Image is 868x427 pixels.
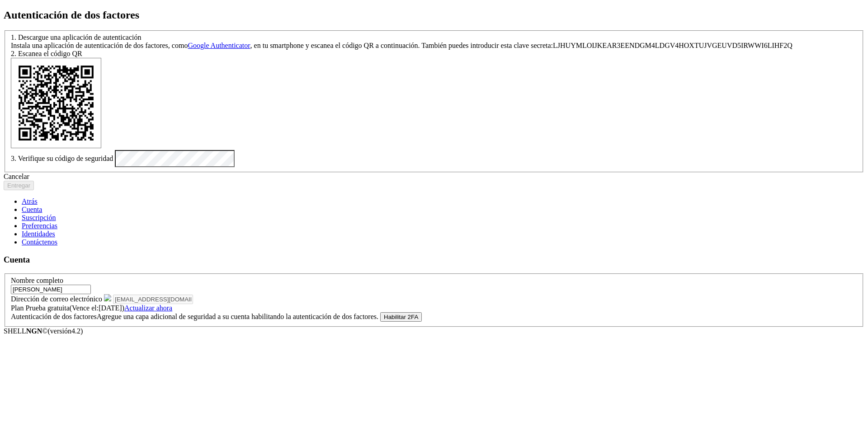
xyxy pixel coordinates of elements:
[26,327,42,335] font: NGN
[11,285,91,294] input: Nombre completo
[4,181,34,190] button: Entregar
[25,304,69,312] font: Prueba gratuita
[48,327,71,335] font: (versión
[42,327,47,335] font: ©
[22,197,38,205] a: Atrás
[11,155,113,162] font: 3. Verifique su código de seguridad
[22,214,56,221] a: Suscripción
[11,313,97,320] font: Autenticación de dos factores
[70,304,99,312] font: (Vence el:
[553,42,793,49] font: LJHUYMLOIJKEAR3EENDGM4LDGV4HOXTUJVGEUVD5IRWWI6LIHF2Q
[11,33,141,41] font: 1. Descargue una aplicación de autenticación
[122,304,124,312] font: )
[4,9,139,21] font: Autenticación de dos factores
[80,327,83,335] font: )
[22,222,57,230] a: Preferencias
[11,295,102,303] font: Dirección de correo electrónico
[124,304,172,312] a: Actualizar ahora
[4,327,26,335] font: SHELL
[4,173,29,180] font: Cancelar
[99,304,122,312] font: [DATE]
[104,294,111,301] img: google-icon.svg
[188,42,250,49] a: Google Authenticator
[7,182,30,189] font: Entregar
[71,327,80,335] font: 4.2
[22,206,42,213] a: Cuenta
[4,255,30,264] font: Cuenta
[11,304,24,312] font: Plan
[22,230,55,238] a: Identidades
[11,42,188,49] font: Instala una aplicación de autenticación de dos factores, como
[11,50,82,57] font: 2. Escanea el código QR
[97,313,378,320] font: Agregue una capa adicional de seguridad a su cuenta habilitando la autenticación de dos factores.
[250,42,553,49] font: , en tu smartphone y escanea el código QR a continuación. También puedes introducir esta clave se...
[380,312,422,322] button: Habilitar 2FA
[11,58,101,148] img: k0q3qh4UjGpTBVTxaQyVUwqTyqeqDyp+KbDWus6rLWuw1rr+uHLVP4mlU+ovFHxRGWqeKLyCZVPqHyTypOKSWWqmComlUllqv...
[384,314,418,320] font: Habilitar 2FA
[11,277,63,284] font: Nombre completo
[22,238,57,246] a: Contáctenos
[48,327,83,335] span: 4.2.0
